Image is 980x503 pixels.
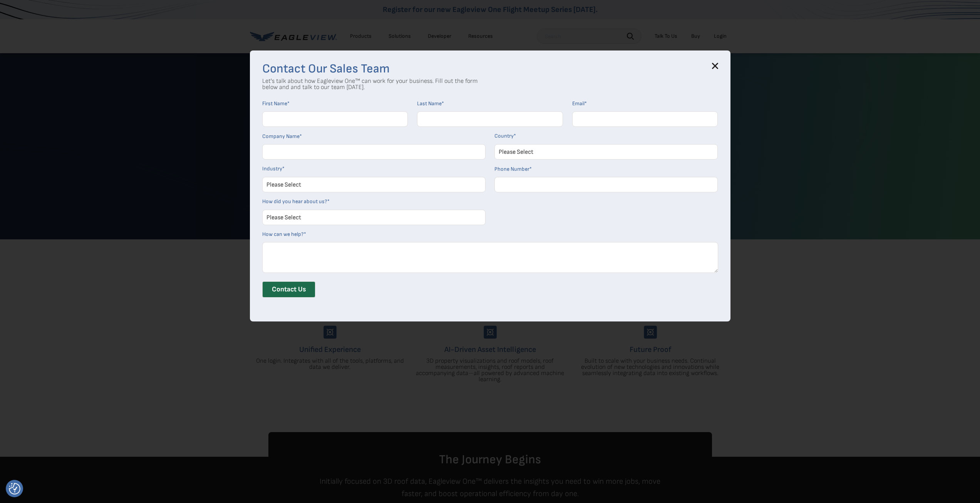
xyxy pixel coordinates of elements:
span: How can we help? [262,231,304,237]
span: Country [494,133,514,139]
span: How did you hear about us? [262,198,327,205]
span: Email [572,100,585,107]
span: Phone Number [494,166,529,172]
h3: Contact Our Sales Team [262,63,718,75]
input: Contact Us [262,281,315,298]
button: Consent Preferences [9,483,20,495]
span: First Name [262,100,287,107]
span: Company Name [262,133,300,140]
img: Revisit consent button [9,483,20,495]
p: Let's talk about how Eagleview One™ can work for your business. Fill out the form below and and t... [262,78,478,91]
span: Last Name [417,100,442,107]
span: Industry [262,165,282,172]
